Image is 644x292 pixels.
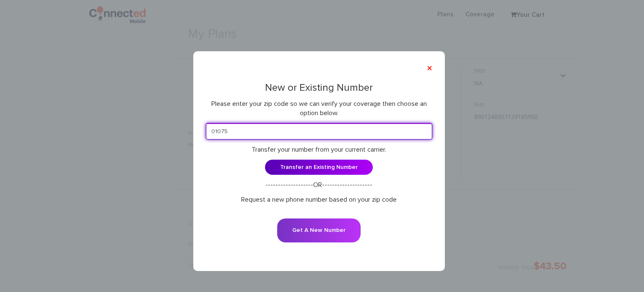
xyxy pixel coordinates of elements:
h3: New or Existing Number [206,82,432,93]
p: Request a new phone number based on your zip code [206,195,432,204]
p: Transfer your number from your current carrier. [206,145,432,154]
a: Transfer an Existing Number [265,160,373,175]
iframe: Chat Widget [547,195,644,292]
button: × [423,59,436,78]
button: Get A New Number [277,218,361,242]
input: Zip code [206,123,432,139]
p: -------------------OR-------------------- [206,180,432,189]
p: Please enter your zip code so we can verify your coverage then choose an option below. [206,99,432,118]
